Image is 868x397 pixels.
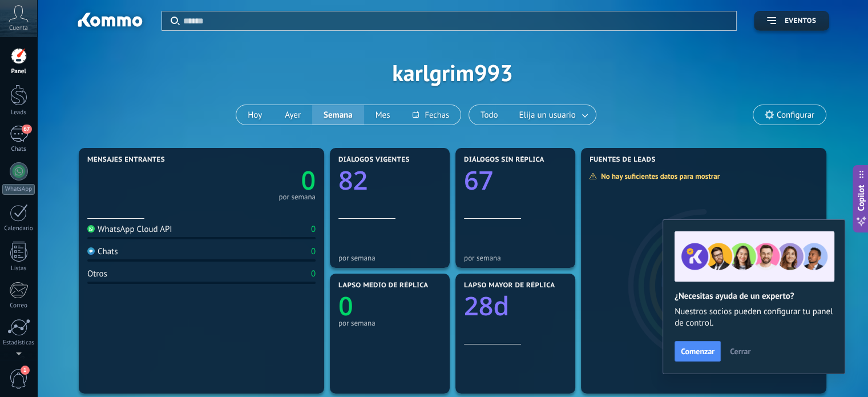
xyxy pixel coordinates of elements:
div: Panel [2,68,35,75]
div: 0 [311,268,316,279]
div: por semana [278,194,316,200]
text: 28d [464,288,509,323]
img: WhatsApp Cloud API [87,225,95,232]
span: Fuentes de leads [590,156,656,164]
h2: ¿Necesitas ayuda de un experto? [675,291,833,302]
button: Ayer [273,105,312,125]
div: por semana [338,319,441,327]
button: Todo [469,105,510,125]
span: Cuenta [9,25,28,32]
div: por semana [338,254,441,262]
span: Elija un usuario [517,107,578,123]
button: Semana [312,105,364,125]
span: Configurar [777,110,814,120]
div: WhatsApp Cloud API [87,224,172,235]
text: 82 [338,163,368,198]
span: Copilot [855,185,867,211]
img: Chats [87,247,95,255]
div: WhatsApp [2,184,35,195]
span: Lapso mayor de réplica [464,282,555,290]
span: Comenzar [681,347,714,355]
button: Cerrar [725,343,756,360]
div: por semana [464,254,567,262]
div: Listas [2,265,35,272]
div: 0 [311,246,316,257]
div: Calendario [2,225,35,232]
button: Fechas [401,105,460,125]
div: Otros [87,268,107,279]
a: 28d [464,288,567,323]
span: Cerrar [730,347,750,355]
div: Leads [2,109,35,117]
span: Lapso medio de réplica [338,282,429,290]
span: Diálogos vigentes [338,156,410,164]
span: 1 [21,366,30,375]
text: 0 [338,288,353,323]
span: Mensajes entrantes [87,156,165,164]
div: Chats [2,146,35,153]
button: Elija un usuario [510,105,596,125]
div: No hay suficientes datos para mostrar [589,171,728,181]
text: 67 [464,163,493,198]
div: Chats [87,246,118,257]
span: Eventos [785,17,816,25]
a: 0 [201,163,316,198]
button: Mes [364,105,402,125]
div: Correo [2,302,35,310]
button: Eventos [754,11,829,31]
span: Nuestros socios pueden configurar tu panel de control. [675,306,833,329]
span: Diálogos sin réplica [464,156,544,164]
text: 0 [301,163,316,198]
div: Estadísticas [2,339,35,347]
span: 67 [22,125,31,134]
button: Hoy [236,105,273,125]
button: Comenzar [675,341,721,362]
div: 0 [311,224,316,235]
